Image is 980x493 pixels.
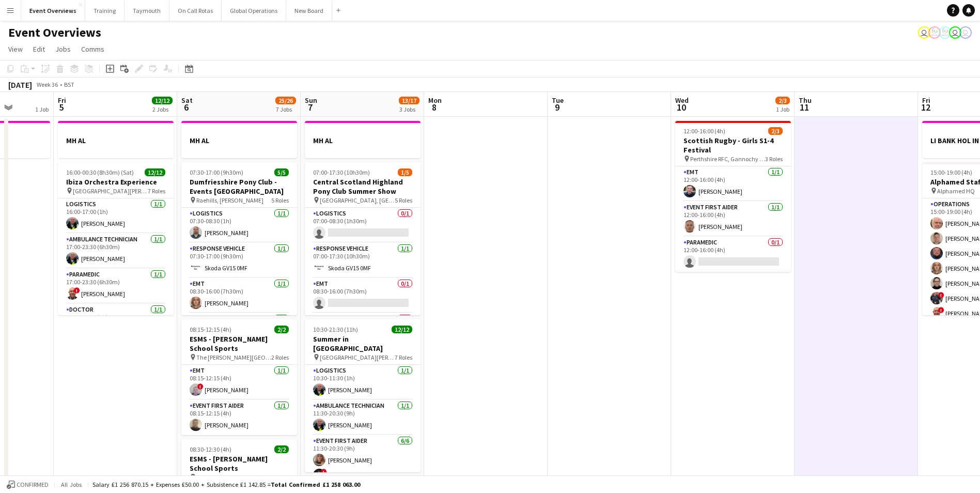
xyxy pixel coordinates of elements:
[34,81,60,88] span: Week 36
[918,26,930,39] app-user-avatar: Operations Team
[125,1,169,21] button: Taymouth
[85,1,125,21] button: Training
[8,25,101,40] h1: Event Overviews
[21,1,85,21] button: Event Overviews
[55,44,71,54] span: Jobs
[59,481,84,488] span: All jobs
[169,1,222,21] button: On Call Rotas
[81,44,104,54] span: Comms
[17,481,49,488] span: Confirmed
[286,1,332,21] button: New Board
[29,42,49,56] a: Edit
[939,26,951,39] app-user-avatar: Operations Manager
[4,42,27,56] a: View
[33,44,45,54] span: Edit
[271,481,360,488] span: Total Confirmed £1 258 063.00
[51,42,75,56] a: Jobs
[64,81,74,88] div: BST
[949,26,961,39] app-user-avatar: Operations Team
[8,44,23,54] span: View
[8,80,32,90] div: [DATE]
[92,481,360,488] div: Salary £1 256 870.15 + Expenses £50.00 + Subsistence £1 142.85 =
[928,26,941,39] app-user-avatar: Operations Manager
[5,479,50,490] button: Confirmed
[77,42,108,56] a: Comms
[222,1,286,21] button: Global Operations
[959,26,972,39] app-user-avatar: Operations Team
